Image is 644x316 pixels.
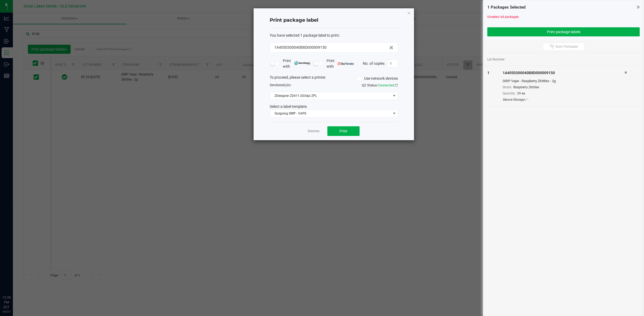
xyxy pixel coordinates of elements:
span: Scan Packages [555,44,578,49]
span: Print with [283,58,310,69]
div: Select a label template. [266,104,402,109]
a: Unselect all packages [487,15,519,19]
span: Outgoing GRIP - VAPE [270,110,391,117]
span: Raspberry Zkittles [513,85,539,89]
iframe: Resource center [5,273,21,289]
span: Print [339,129,347,133]
span: Quantity: [503,92,516,95]
span: QZ Status: [362,83,398,87]
div: 1A4050300040B8D000009150 [503,70,624,76]
span: No. of copies [363,61,385,65]
span: label(s) [277,83,288,87]
span: 29 ea [517,92,525,95]
span: 1 [487,71,489,75]
h4: Print package label [270,17,398,24]
span: Lot Number: [487,57,505,62]
span: Connected [378,83,394,87]
span: Strain: [503,85,512,89]
span: 1A4050300040B8D000009150 [274,45,327,50]
a: Dismiss [308,129,319,134]
span: Print with [327,58,354,69]
div: GRIP Vape - Raspberry Zkittles - 2g [503,78,624,84]
label: Use network devices [357,76,398,81]
span: You have selected 1 package label to print [270,33,339,37]
button: Print [327,126,360,136]
button: Print package labels [487,27,640,36]
span: ZDesigner ZD411-203dpi ZPL [270,92,391,100]
span: Send to: [270,83,291,87]
div: To proceed, please select a printer. [266,75,402,83]
div: : [270,33,398,38]
div: Secure Storage / - [503,97,624,102]
img: mark_magic_cybra.png [294,61,310,65]
img: bartender.png [338,62,354,65]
